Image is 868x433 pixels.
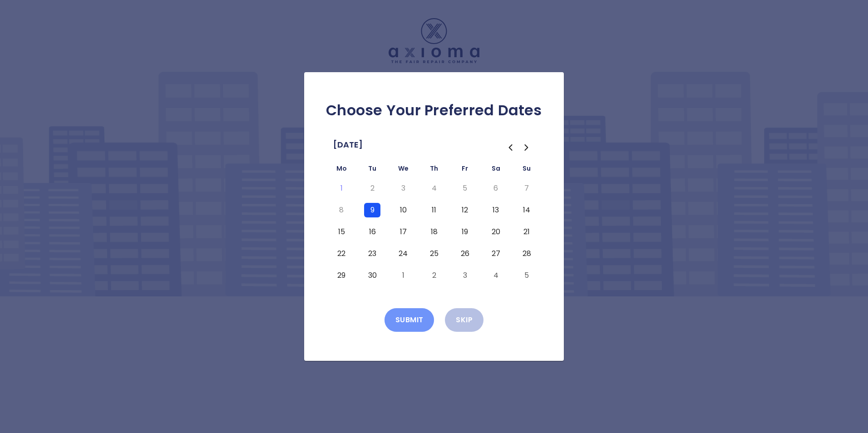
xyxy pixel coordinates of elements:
button: Tuesday, September 9th, 2025, selected [364,203,380,217]
button: Friday, September 26th, 2025 [457,246,473,261]
button: Sunday, October 5th, 2025 [518,268,535,283]
button: Saturday, October 4th, 2025 [488,268,504,283]
button: Thursday, September 25th, 2025 [426,246,442,261]
button: Tuesday, September 16th, 2025 [364,225,380,239]
button: Monday, September 22nd, 2025 [333,246,350,261]
button: Friday, September 19th, 2025 [457,225,473,239]
button: Wednesday, October 1st, 2025 [395,268,411,283]
button: Tuesday, September 23rd, 2025 [364,246,380,261]
button: Wednesday, September 24th, 2025 [395,246,411,261]
button: Tuesday, September 2nd, 2025 [364,181,380,196]
th: Monday [326,163,357,177]
button: Thursday, September 11th, 2025 [426,203,442,217]
th: Friday [449,163,480,177]
th: Wednesday [388,163,419,177]
button: Monday, September 15th, 2025 [333,225,350,239]
button: Go to the Next Month [518,139,535,156]
button: Saturday, September 6th, 2025 [488,181,504,196]
img: Logo [389,18,479,63]
button: Monday, September 8th, 2025 [333,203,350,217]
button: Wednesday, September 3rd, 2025 [395,181,411,196]
button: Tuesday, September 30th, 2025 [364,268,380,283]
th: Saturday [480,163,511,177]
button: Sunday, September 7th, 2025 [518,181,535,196]
button: Saturday, September 27th, 2025 [488,246,504,261]
button: Monday, September 29th, 2025 [333,268,350,283]
button: Thursday, October 2nd, 2025 [426,268,442,283]
button: Sunday, September 28th, 2025 [518,246,535,261]
button: Go to the Previous Month [502,139,518,156]
h2: Choose Your Preferred Dates [319,101,549,119]
button: Today, Monday, September 1st, 2025 [333,181,350,196]
th: Tuesday [357,163,388,177]
button: Skip [445,308,483,332]
th: Sunday [511,163,542,177]
th: Thursday [419,163,449,177]
button: Wednesday, September 17th, 2025 [395,225,411,239]
button: Saturday, September 13th, 2025 [488,203,504,217]
button: Saturday, September 20th, 2025 [488,225,504,239]
button: Wednesday, September 10th, 2025 [395,203,411,217]
button: Submit [385,308,434,332]
button: Sunday, September 21st, 2025 [518,225,535,239]
span: [DATE] [333,138,363,152]
table: September 2025 [326,163,542,286]
button: Sunday, September 14th, 2025 [518,203,535,217]
button: Thursday, September 4th, 2025 [426,181,442,196]
button: Friday, October 3rd, 2025 [457,268,473,283]
button: Thursday, September 18th, 2025 [426,225,442,239]
button: Friday, September 12th, 2025 [457,203,473,217]
button: Friday, September 5th, 2025 [457,181,473,196]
